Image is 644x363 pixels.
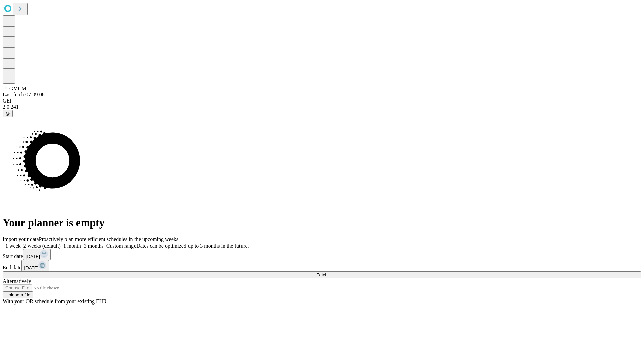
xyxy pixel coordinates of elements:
[3,260,641,271] div: End date
[5,243,21,249] span: 1 week
[3,249,641,260] div: Start date
[23,243,61,249] span: 2 weeks (default)
[106,243,136,249] span: Custom range
[5,111,10,116] span: @
[3,291,33,298] button: Upload a file
[3,92,45,97] span: Last fetch: 07:09:08
[316,272,327,277] span: Fetch
[24,265,38,270] span: [DATE]
[3,98,641,104] div: GEI
[63,243,81,249] span: 1 month
[21,260,49,271] button: [DATE]
[3,271,641,278] button: Fetch
[9,86,26,91] span: GMCM
[3,110,13,117] button: @
[3,278,31,284] span: Alternatively
[3,236,39,242] span: Import your data
[3,216,641,229] h1: Your planner is empty
[3,104,641,110] div: 2.0.241
[3,298,107,304] span: With your OR schedule from your existing EHR
[136,243,249,249] span: Dates can be optimized up to 3 months in the future.
[39,236,180,242] span: Proactively plan more efficient schedules in the upcoming weeks.
[84,243,104,249] span: 3 months
[23,249,51,260] button: [DATE]
[26,254,40,259] span: [DATE]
